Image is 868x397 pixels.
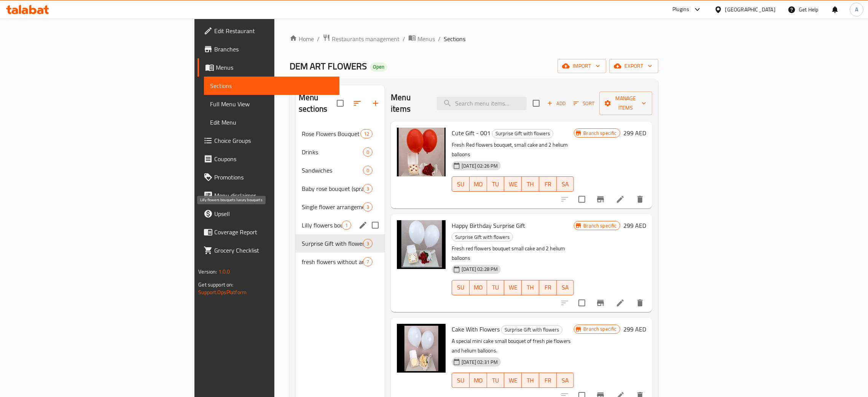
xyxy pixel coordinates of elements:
[198,280,233,290] span: Get support on:
[197,241,339,259] a: Grocery Checklist
[452,140,574,159] p: Fresh Red flowers bouquet, small cake and 2 helium balloons
[214,227,333,237] span: Coverage Report
[490,282,502,293] span: TU
[459,359,501,366] span: [DATE] 02:31 PM
[569,98,599,109] span: Sort items
[197,22,339,40] a: Edit Restaurant
[452,233,513,242] span: Surprise Gift with flowers
[560,375,571,386] span: SA
[591,190,610,208] button: Branch-specific-item
[605,94,646,113] span: Manage items
[210,118,333,127] span: Edit Menu
[302,184,363,193] span: Baby rose bouquet (spray rose bouquet )
[525,282,536,293] span: TH
[403,34,405,43] li: /
[504,373,522,388] button: WE
[357,219,369,231] button: edit
[198,287,247,297] a: Support.OpsPlatform
[360,129,373,138] div: items
[197,186,339,205] a: Menu disclaimer
[296,125,385,143] div: Rose Flowers Bouquet 💝12
[204,113,339,131] a: Edit Menu
[197,168,339,186] a: Promotions
[631,294,649,312] button: delete
[197,150,339,168] a: Coupons
[539,280,557,295] button: FR
[616,195,625,204] a: Edit menu item
[296,143,385,161] div: Drinks0
[214,26,333,35] span: Edit Restaurant
[452,244,574,263] p: Fresh red flowers bouquet small cake and 2 helium balloons
[214,191,333,200] span: Menu disclaimer
[623,220,646,231] h6: 299 AED
[623,324,646,335] h6: 299 AED
[525,375,536,386] span: TH
[363,167,372,174] span: 0
[507,179,519,190] span: WE
[210,99,333,109] span: Full Menu View
[507,282,519,293] span: WE
[631,190,649,208] button: delete
[522,176,539,192] button: TH
[408,34,435,44] a: Menus
[438,34,441,43] li: /
[363,185,372,192] span: 3
[580,222,620,229] span: Branch specific
[452,232,513,242] div: Surprise Gift with flowers
[216,63,333,72] span: Menus
[302,166,363,175] span: Sandwiches
[528,95,544,111] span: Select section
[302,129,360,138] span: Rose Flowers Bouquet 💝
[522,280,539,295] button: TH
[302,257,363,266] span: fresh flowers without arrangement
[197,58,339,77] a: Menus
[397,220,446,269] img: Happy Birthday Surprise Gift
[197,223,339,241] a: Coverage Report
[363,184,373,193] div: items
[302,202,363,211] span: Single flower arrangement 🌹
[197,40,339,58] a: Branches
[296,122,385,274] nav: Menu sections
[214,136,333,145] span: Choice Groups
[507,375,519,386] span: WE
[855,5,858,14] span: A
[591,294,610,312] button: Branch-specific-item
[363,258,372,266] span: 7
[198,267,217,277] span: Version:
[204,77,339,95] a: Sections
[363,147,373,157] div: items
[452,323,500,335] span: Cake With Flowers
[363,203,372,211] span: 3
[452,127,491,139] span: Cute Gift - 001
[504,176,522,192] button: WE
[332,95,348,111] span: Select all sections
[504,280,522,295] button: WE
[473,179,484,190] span: MO
[302,147,363,157] div: Drinks
[522,373,539,388] button: TH
[574,191,590,207] span: Select to update
[363,257,373,266] div: items
[370,64,387,70] span: Open
[580,130,620,137] span: Branch specific
[492,129,553,138] span: Surprise Gift with flowers
[214,173,333,182] span: Promotions
[564,61,600,71] span: import
[391,92,428,115] h2: Menu items
[615,61,652,71] span: export
[572,98,596,109] button: Sort
[296,234,385,253] div: Surprise Gift with flowers3
[452,373,470,388] button: SU
[363,166,373,175] div: items
[370,62,387,72] div: Open
[470,280,487,295] button: MO
[214,246,333,255] span: Grocery Checklist
[470,176,487,192] button: MO
[323,34,400,44] a: Restaurants management
[573,99,594,108] span: Sort
[490,375,502,386] span: TU
[501,325,562,335] div: Surprise Gift with flowers
[437,97,527,110] input: search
